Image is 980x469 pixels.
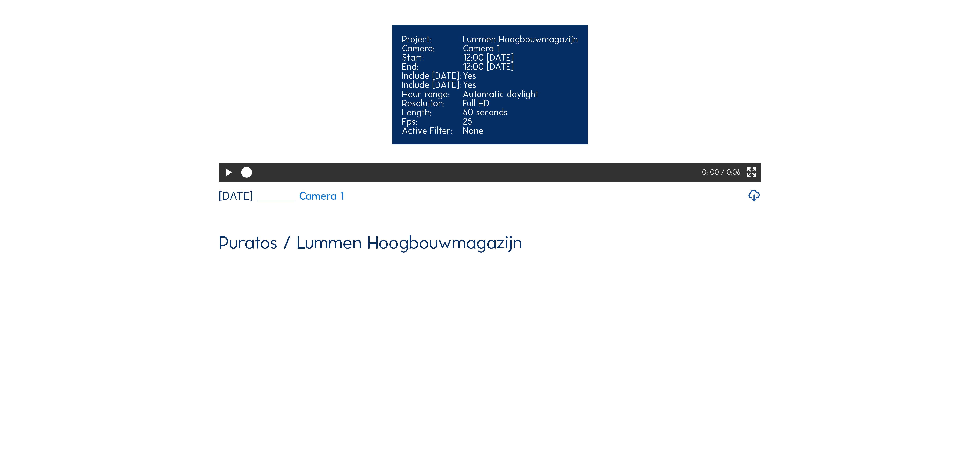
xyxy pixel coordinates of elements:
div: Hour range: [402,89,461,99]
div: End: [402,62,461,71]
div: 60 seconds [463,108,578,117]
div: Active Filter: [402,126,461,135]
div: Camera: [402,44,461,53]
div: Start: [402,53,461,62]
div: Puratos / Lummen Hoogbouwmagazijn [219,233,522,252]
div: Length: [402,108,461,117]
div: Fps: [402,117,461,126]
div: Include [DATE]: [402,80,461,89]
div: None [463,126,578,135]
div: Include [DATE]: [402,71,461,80]
div: 12:00 [DATE] [463,62,578,71]
div: [DATE] [219,190,253,202]
div: Yes [463,80,578,89]
div: Resolution: [402,99,461,108]
div: 0: 00 [702,163,721,182]
div: Yes [463,71,578,80]
div: / 0:06 [721,163,740,182]
div: 12:00 [DATE] [463,53,578,62]
a: Camera 1 [257,190,344,201]
div: Automatic daylight [463,89,578,99]
div: Lummen Hoogbouwmagazijn [463,34,578,44]
div: Full HD [463,99,578,108]
div: Project: [402,34,461,44]
div: 25 [463,117,578,126]
div: Camera 1 [463,44,578,53]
